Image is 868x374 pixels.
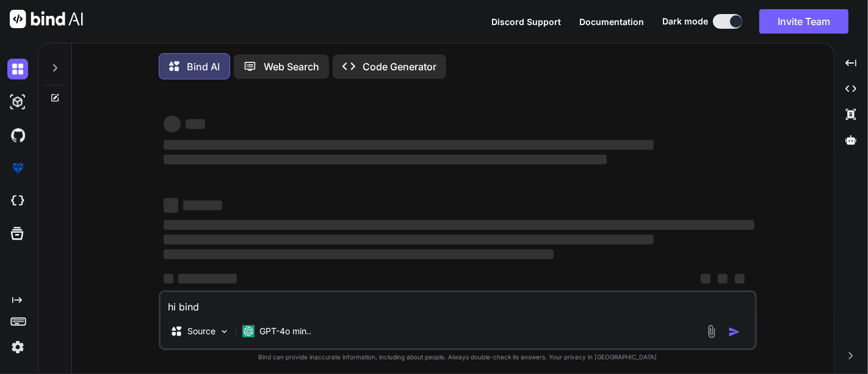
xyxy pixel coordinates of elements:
[579,15,644,28] button: Documentation
[164,274,173,284] span: ‌
[759,9,848,34] button: Invite Team
[701,274,711,284] span: ‌
[164,155,607,164] span: ‌
[178,274,237,284] span: ‌
[242,325,255,337] img: GPT-4o mini
[7,337,28,358] img: settings
[704,324,718,339] img: attachment
[7,191,28,211] img: cloudideIcon
[264,59,319,74] p: Web Search
[219,326,230,337] img: Pick Models
[186,119,205,129] span: ‌
[164,116,181,133] span: ‌
[735,274,745,284] span: ‌
[159,353,757,362] p: Bind can provide inaccurate information, including about people. Always double-check its answers....
[161,292,755,314] textarea: hi bind
[7,158,28,178] img: premium
[718,274,728,284] span: ‌
[10,10,83,28] img: Bind AI
[579,16,644,27] span: Documentation
[662,15,708,28] span: Dark mode
[491,16,561,27] span: Discord Support
[164,140,654,150] span: ‌
[7,92,28,112] img: darkAi-studio
[164,220,754,230] span: ‌
[187,59,220,74] p: Bind AI
[259,325,311,337] p: GPT-4o min..
[183,200,222,210] span: ‌
[363,59,436,74] p: Code Generator
[164,249,554,259] span: ‌
[187,325,215,337] p: Source
[728,326,740,338] img: icon
[491,15,561,28] button: Discord Support
[164,198,178,213] span: ‌
[164,235,654,244] span: ‌
[7,125,28,145] img: githubDark
[7,59,28,79] img: darkChat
